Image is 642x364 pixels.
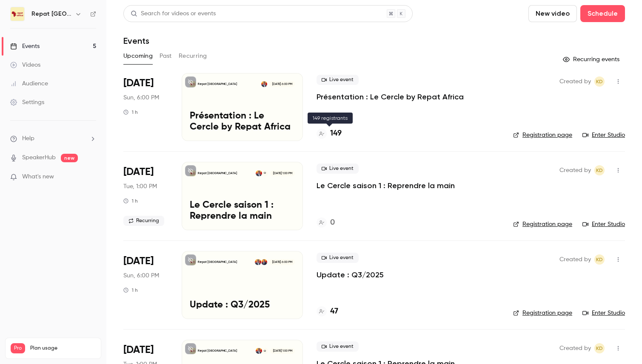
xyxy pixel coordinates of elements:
span: [DATE] 6:00 PM [269,81,294,87]
span: Kara Diaby [594,76,605,87]
span: What's new [22,172,54,181]
a: Registration page [513,220,572,229]
a: 47 [317,306,338,317]
div: O [262,347,268,354]
a: Update : Q3/2025Repat [GEOGRAPHIC_DATA]Mounir TelkassKara Diaby[DATE] 6:00 PMUpdate : Q3/2025 [182,251,303,319]
span: Recurring [123,216,164,226]
span: Tue, 1:00 PM [123,182,157,191]
a: Enter Studio [582,220,625,229]
span: Created by [559,165,591,175]
span: Live event [317,253,359,263]
a: Enter Studio [582,131,625,139]
span: Kara Diaby [594,343,605,353]
span: new [61,154,78,162]
a: Présentation : Le Cercle by Repat AfricaRepat [GEOGRAPHIC_DATA]Kara Diaby[DATE] 6:00 PMPrésentati... [182,73,303,141]
span: [DATE] 1:00 PM [270,170,294,176]
img: Kara Diaby [256,170,262,176]
button: Upcoming [123,49,153,63]
img: Kara Diaby [256,348,262,354]
span: [DATE] 1:00 PM [270,348,294,354]
button: Past [160,49,172,63]
span: Kara Diaby [594,165,605,175]
button: Recurring [179,49,207,63]
span: [DATE] [123,165,154,179]
span: [DATE] [123,76,154,90]
p: Update : Q3/2025 [190,300,295,311]
div: 1 h [123,109,138,116]
a: Présentation : Le Cercle by Repat Africa [317,92,464,102]
div: 1 h [123,198,138,204]
img: Kara Diaby [261,81,267,87]
p: Repat [GEOGRAPHIC_DATA] [198,82,237,86]
a: 149 [317,128,342,139]
img: Mounir Telkass [261,259,267,265]
p: Repat [GEOGRAPHIC_DATA] [198,171,237,175]
span: Pro [11,343,25,353]
h1: Events [123,36,149,46]
div: O [262,170,268,177]
button: New video [528,5,577,22]
span: KD [596,76,603,87]
p: Présentation : Le Cercle by Repat Africa [190,111,295,133]
span: Help [22,134,34,143]
div: Videos [10,61,40,69]
span: Live event [317,164,359,174]
span: Created by [559,254,591,265]
p: Repat [GEOGRAPHIC_DATA] [198,349,237,353]
img: Repat Africa [11,7,24,21]
p: Repat [GEOGRAPHIC_DATA] [198,260,237,264]
span: Created by [559,343,591,353]
a: Registration page [513,131,572,139]
span: Sun, 6:00 PM [123,271,159,280]
h4: 47 [330,306,338,317]
span: Live event [317,75,359,85]
iframe: Noticeable Trigger [86,173,96,181]
span: Sun, 6:00 PM [123,93,159,102]
span: [DATE] [123,343,154,357]
span: Created by [559,76,591,87]
div: Settings [10,98,44,107]
h4: 0 [330,217,335,229]
a: Le Cercle saison 1 : Reprendre la mainRepat [GEOGRAPHIC_DATA]OKara Diaby[DATE] 1:00 PMLe Cercle s... [182,162,303,230]
a: Registration page [513,309,572,317]
a: Enter Studio [582,309,625,317]
span: Kara Diaby [594,254,605,265]
div: Sep 28 Sun, 8:00 PM (Europe/Brussels) [123,251,168,319]
span: [DATE] [123,254,154,268]
h4: 149 [330,128,342,139]
button: Schedule [580,5,625,22]
div: Events [10,42,40,51]
span: Plan usage [30,345,96,352]
button: Recurring events [559,53,625,66]
div: 1 h [123,287,138,293]
span: KD [596,165,603,175]
div: Audience [10,79,48,88]
div: Sep 14 Sun, 8:00 PM (Europe/Brussels) [123,73,168,141]
div: Search for videos or events [131,9,216,18]
a: SpeakerHub [22,153,56,162]
a: 0 [317,217,335,229]
span: [DATE] 6:00 PM [269,259,294,265]
span: KD [596,343,603,353]
a: Le Cercle saison 1 : Reprendre la main [317,181,455,191]
img: Kara Diaby [255,259,261,265]
h6: Repat [GEOGRAPHIC_DATA] [31,10,71,18]
div: Sep 23 Tue, 1:00 PM (Africa/Abidjan) [123,162,168,230]
span: Live event [317,341,359,352]
span: KD [596,254,603,265]
p: Le Cercle saison 1 : Reprendre la main [190,200,295,222]
li: help-dropdown-opener [10,134,96,143]
a: Update : Q3/2025 [317,270,384,280]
